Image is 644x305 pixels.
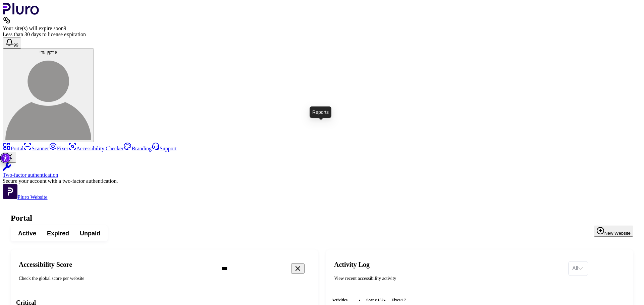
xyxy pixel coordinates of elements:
[3,10,39,16] a: Logo
[74,227,106,239] button: Unpaid
[3,178,641,184] div: Secure your account with a two-factor authentication.
[152,146,177,151] a: Support
[3,49,94,142] button: פרקין עדיפרקין עדי
[11,214,633,223] h1: Portal
[80,229,100,237] span: Unpaid
[3,142,641,200] aside: Sidebar menu
[123,146,152,151] a: Branding
[310,106,331,118] div: Reports
[3,194,48,200] a: Open Pluro Website
[19,275,211,282] div: Check the global score per website
[3,37,21,49] button: Open notifications, you have 382 new notifications
[3,31,641,37] div: Less than 30 days to license expiration
[13,227,42,239] button: Active
[42,227,74,239] button: Expired
[334,260,563,269] h2: Activity Log
[13,43,18,48] span: 99
[568,261,588,276] div: Set sorting
[49,146,68,151] a: Fixer
[402,298,406,302] span: 17
[19,260,211,269] h2: Accessibility Score
[3,163,641,178] a: Two-factor authentication
[3,172,641,178] div: Two-factor authentication
[334,275,563,282] div: View recent accessibility activity
[291,263,305,274] button: Clear search field
[216,261,331,276] input: Search
[389,297,409,303] li: fixes :
[377,298,383,302] span: 152
[18,229,36,237] span: Active
[5,55,91,140] img: פרקין עדי
[40,50,57,55] span: פרקין עדי
[364,297,386,303] li: scans :
[63,25,66,31] span: 9
[23,146,49,151] a: Scanner
[47,229,69,237] span: Expired
[3,25,641,31] div: Your site(s) will expire soon
[68,146,124,151] a: Accessibility Checker
[3,146,23,151] a: Portal
[3,152,16,163] button: Close Two-factor authentication notification
[594,226,633,237] button: New Website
